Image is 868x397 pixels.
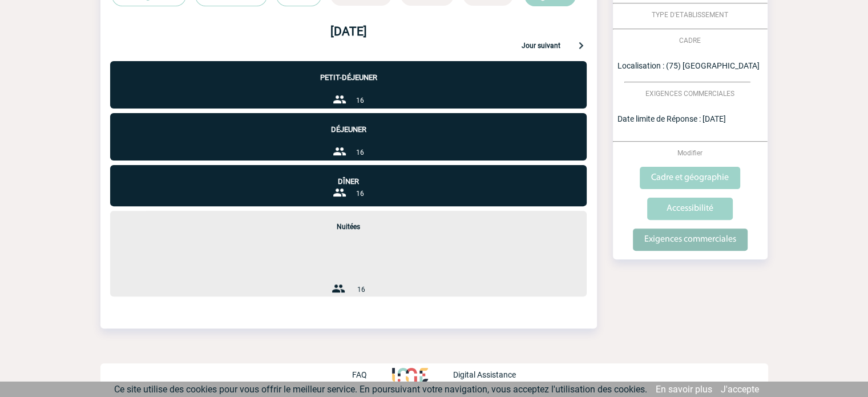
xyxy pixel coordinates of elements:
[656,384,712,395] a: En savoir plus
[652,11,728,19] span: TYPE D'ETABLISSEMENT
[352,368,392,379] a: FAQ
[110,61,587,82] p: Petit-déjeuner
[645,90,734,98] span: EXIGENCES COMMERCIALES
[356,190,364,198] span: 16
[617,61,760,70] span: Localisation : (75) [GEOGRAPHIC_DATA]
[333,186,346,199] img: group-24-px-b.png
[352,370,367,379] p: FAQ
[110,165,587,186] p: Dîner
[356,97,364,105] span: 16
[640,167,740,189] input: Cadre et géographie
[332,282,345,295] img: group-24-px.png
[617,114,726,123] span: Date limite de Réponse : [DATE]
[356,149,364,157] span: 16
[114,384,647,395] span: Ce site utilise des cookies pour vous offrir le meilleur service. En poursuivant votre navigation...
[110,113,587,134] p: Déjeuner
[392,368,427,382] img: http://www.idealmeetingsevents.fr/
[333,93,346,106] img: group-24-px-b.png
[110,211,587,231] p: Nuitées
[679,37,701,45] span: CADRE
[677,149,703,157] span: Modifier
[633,228,748,251] input: Exigences commerciales
[330,25,367,38] b: [DATE]
[522,42,560,52] p: Jour suivant
[647,198,733,220] input: Accessibilité
[453,370,516,379] p: Digital Assistance
[721,384,759,395] a: J'accepte
[333,145,346,158] img: group-24-px-b.png
[357,286,365,294] span: 16
[574,38,588,52] img: keyboard-arrow-right-24-px.png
